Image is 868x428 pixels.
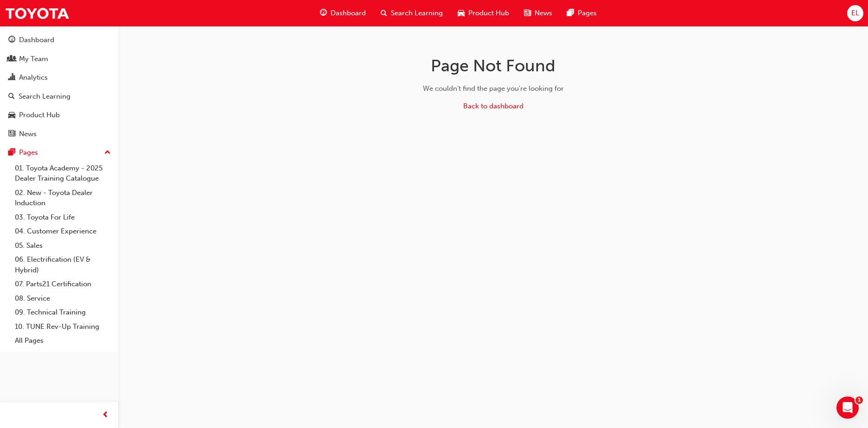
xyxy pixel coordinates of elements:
[11,277,115,291] a: 07. Parts21 Certification
[391,8,443,19] span: Search Learning
[11,252,115,277] a: 06. Electrification (EV & Hybrid)
[102,409,109,421] span: prev-icon
[11,224,115,239] a: 04. Customer Experience
[11,291,115,306] a: 08. Service
[346,56,640,76] h1: Page Not Found
[4,144,115,161] button: Pages
[4,126,115,143] a: News
[19,54,48,64] div: My Team
[346,83,640,94] div: We couldn't find the page you're looking for
[331,8,366,19] span: Dashboard
[320,7,327,19] span: guage-icon
[11,161,115,186] a: 01. Toyota Academy - 2025 Dealer Training Catalogue
[4,69,115,86] a: Analytics
[8,130,15,138] span: news-icon
[8,55,15,63] span: people-icon
[19,72,48,83] div: Analytics
[313,4,373,23] a: guage-iconDashboard
[11,210,115,225] a: 03. Toyota For Life
[19,91,70,102] div: Search Learning
[450,4,517,23] a: car-iconProduct Hub
[535,8,552,19] span: News
[4,88,115,105] a: Search Learning
[373,4,450,23] a: search-iconSearch Learning
[578,8,597,19] span: Pages
[560,4,604,23] a: pages-iconPages
[104,147,111,159] span: up-icon
[381,7,387,19] span: search-icon
[4,30,115,144] button: DashboardMy TeamAnalyticsSearch LearningProduct HubNews
[11,186,115,210] a: 02. New - Toyota Dealer Induction
[19,35,54,45] div: Dashboard
[11,305,115,320] a: 09. Technical Training
[468,8,509,19] span: Product Hub
[11,320,115,334] a: 10. TUNE Rev-Up Training
[517,4,560,23] a: news-iconNews
[855,397,863,404] span: 1
[458,7,465,19] span: car-icon
[8,74,15,82] span: chart-icon
[4,50,115,68] a: My Team
[11,334,115,348] a: All Pages
[524,7,531,19] span: news-icon
[836,397,859,419] iframe: Intercom live chat
[4,31,115,49] a: Dashboard
[19,110,60,120] div: Product Hub
[4,107,115,124] a: Product Hub
[8,149,15,157] span: pages-icon
[19,147,38,158] div: Pages
[851,8,859,19] span: EL
[5,3,70,24] img: Trak
[847,5,863,21] button: EL
[8,111,15,120] span: car-icon
[463,102,523,110] a: Back to dashboard
[19,129,37,139] div: News
[567,7,574,19] span: pages-icon
[8,36,15,44] span: guage-icon
[8,93,15,101] span: search-icon
[11,239,115,253] a: 05. Sales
